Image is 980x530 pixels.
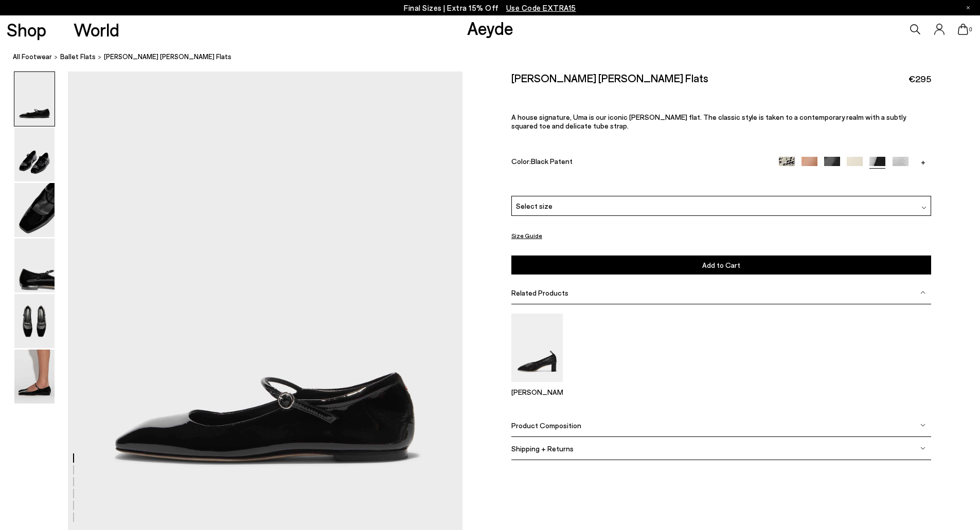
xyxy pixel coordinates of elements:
[511,288,568,297] span: Related Products
[915,157,931,166] a: +
[511,255,931,275] button: Add to Cart
[511,444,574,453] span: Shipping + Returns
[920,290,925,295] img: svg%3E
[14,350,55,404] img: Uma Mary-Jane Flats - Image 6
[60,51,96,62] a: Ballet Flats
[14,239,55,293] img: Uma Mary-Jane Flats - Image 4
[511,388,563,396] p: [PERSON_NAME]
[511,157,765,169] div: Color:
[511,421,581,430] span: Product Composition
[511,229,542,242] button: Size Guide
[14,72,55,126] img: Uma Mary-Jane Flats - Image 1
[511,314,563,382] img: Narissa Ruched Pumps
[14,183,55,237] img: Uma Mary-Jane Flats - Image 3
[511,113,931,130] p: A house signature, Uma is our iconic [PERSON_NAME] flat. The classic style is taken to a contempo...
[958,24,968,35] a: 0
[511,71,708,84] h2: [PERSON_NAME] [PERSON_NAME] Flats
[908,72,931,85] span: €295
[74,21,119,39] a: World
[14,127,55,181] img: Uma Mary-Jane Flats - Image 2
[702,261,740,269] span: Add to Cart
[511,375,563,396] a: Narissa Ruched Pumps [PERSON_NAME]
[13,43,980,71] nav: breadcrumb
[104,51,231,62] span: [PERSON_NAME] [PERSON_NAME] Flats
[14,294,55,348] img: Uma Mary-Jane Flats - Image 5
[920,423,925,428] img: svg%3E
[968,27,973,32] span: 0
[60,52,96,61] span: Ballet Flats
[13,51,52,62] a: All Footwear
[516,200,553,211] span: Select size
[506,3,576,12] span: Navigate to /collections/ss25-final-sizes
[7,21,46,39] a: Shop
[531,157,573,166] span: Black Patent
[467,17,513,39] a: Aeyde
[920,446,925,451] img: svg%3E
[404,2,576,14] p: Final Sizes | Extra 15% Off
[921,205,926,210] img: svg%3E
